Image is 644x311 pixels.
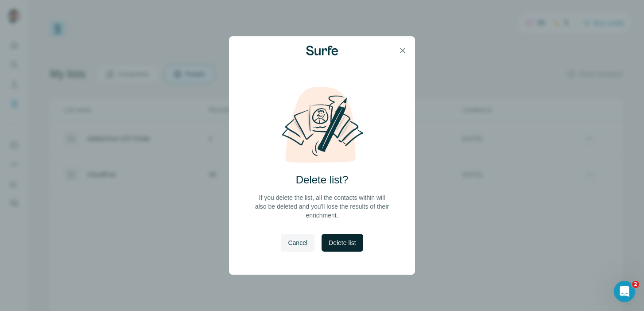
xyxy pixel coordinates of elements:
[272,86,372,164] img: delete-list
[329,238,356,247] span: Delete list
[306,46,338,55] img: Surfe Logo
[296,173,349,187] h2: Delete list?
[614,281,635,302] iframe: Intercom live chat
[632,281,639,288] span: 2
[281,234,314,252] button: Cancel
[322,234,363,252] button: Delete list
[254,193,390,220] p: If you delete the list, all the contacts within will also be deleted and you'll lose the results ...
[288,238,307,247] span: Cancel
